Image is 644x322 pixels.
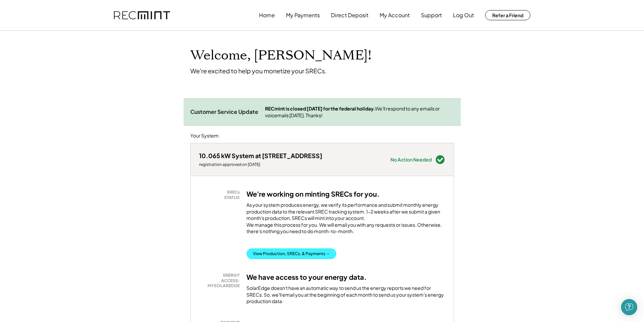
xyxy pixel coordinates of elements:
[190,108,258,116] div: Customer Service Update
[286,8,320,22] button: My Payments
[246,285,445,305] div: SolarEdge doesn't have an automatic way to send us the energy reports we need for SRECs. So, we'l...
[421,8,442,22] button: Support
[190,132,220,139] div: Your System:
[114,11,170,20] img: recmint-logotype%403x.png
[265,105,375,112] strong: RECmint is closed [DATE] for the federal holiday.
[246,190,380,198] h3: We're working on minting SRECs for you.
[246,202,445,238] div: As your system produces energy, we verify its performance and submit monthly energy production da...
[259,8,275,22] button: Home
[190,48,372,64] h1: Welcome, [PERSON_NAME]!
[202,190,240,200] div: SRECs STATUS
[390,157,432,162] div: No Action Needed
[199,152,322,159] div: 10.065 kW System at [STREET_ADDRESS]
[265,105,454,119] div: We'll respond to any emails or voicemails [DATE]. Thanks!
[202,273,240,289] div: ENERGY ACCESS: MYSOLAREDGE
[380,8,410,22] button: My Account
[199,162,322,167] div: registration approved on [DATE]
[246,273,367,281] h3: We have access to your energy data.
[453,8,474,22] button: Log Out
[190,67,327,75] div: We're excited to help you monetize your SRECs.
[331,8,368,22] button: Direct Deposit
[621,299,637,315] div: Open Intercom Messenger
[485,10,530,20] button: Refer a Friend
[246,248,336,259] button: View Production, SRECs, & Payments →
